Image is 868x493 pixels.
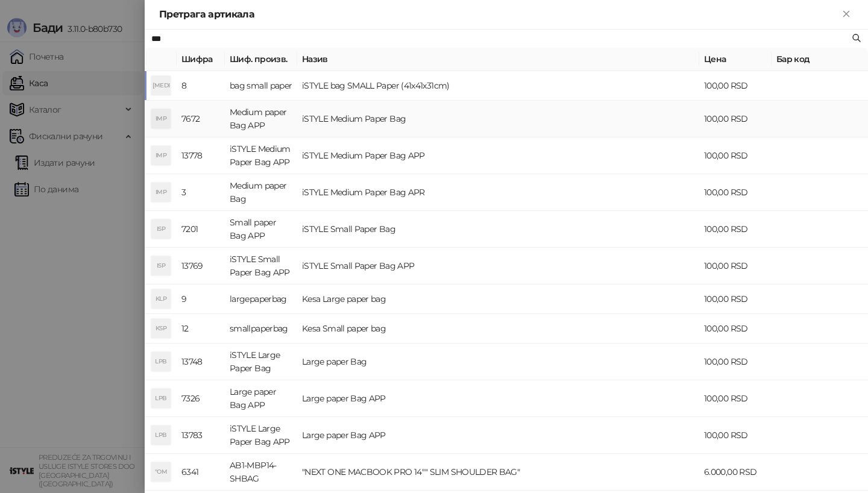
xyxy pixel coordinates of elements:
td: Kesa Large paper bag [297,284,699,314]
td: iSTYLE Small Paper Bag APP [225,248,297,284]
div: ISP [151,256,171,275]
td: Medium paper Bag APP [225,101,297,137]
div: ISP [151,219,171,239]
td: 7672 [177,101,225,137]
td: 100,00 RSD [699,380,772,417]
td: iSTYLE Large Paper Bag APP [225,417,297,454]
td: Large paper Bag APP [297,380,699,417]
div: LPB [151,352,171,371]
td: 7201 [177,211,225,248]
td: 6.000,00 RSD [699,454,772,491]
td: 100,00 RSD [699,137,772,174]
td: 100,00 RSD [699,211,772,248]
td: 100,00 RSD [699,174,772,211]
td: 8 [177,71,225,101]
td: iSTYLE Small Paper Bag [297,211,699,248]
td: Large paper Bag [297,344,699,380]
td: 7326 [177,380,225,417]
td: 13783 [177,417,225,454]
td: iSTYLE Medium Paper Bag [297,101,699,137]
div: IMP [151,146,171,165]
td: bag small paper [225,71,297,101]
td: 9 [177,284,225,314]
td: 13769 [177,248,225,284]
td: iSTYLE Small Paper Bag APP [297,248,699,284]
td: Small paper Bag APP [225,211,297,248]
th: Бар код [772,48,868,71]
div: LPB [151,425,171,445]
td: iSTYLE Large Paper Bag [225,344,297,380]
td: 13748 [177,344,225,380]
td: 13778 [177,137,225,174]
div: KSP [151,319,171,338]
td: iSTYLE Medium Paper Bag APP [297,137,699,174]
td: 100,00 RSD [699,344,772,380]
div: "OM [151,462,171,482]
td: Large paper Bag APP [297,417,699,454]
td: 100,00 RSD [699,101,772,137]
th: Назив [297,48,699,71]
div: [MEDICAL_DATA] [151,76,171,95]
td: smallpaperbag [225,314,297,344]
button: Close [839,7,854,22]
th: Шифра [177,48,225,71]
td: 6341 [177,454,225,491]
td: 12 [177,314,225,344]
td: iSTYLE Medium Paper Bag APP [225,137,297,174]
th: Шиф. произв. [225,48,297,71]
td: Medium paper Bag [225,174,297,211]
div: IMP [151,183,171,202]
div: KLP [151,289,171,309]
td: "NEXT ONE MACBOOK PRO 14"" SLIM SHOULDER BAG" [297,454,699,491]
td: 100,00 RSD [699,284,772,314]
td: 100,00 RSD [699,314,772,344]
td: Large paper Bag APP [225,380,297,417]
td: 100,00 RSD [699,248,772,284]
td: iSTYLE bag SMALL Paper (41x41x31cm) [297,71,699,101]
div: IMP [151,109,171,128]
td: iSTYLE Medium Paper Bag APR [297,174,699,211]
td: 100,00 RSD [699,417,772,454]
td: Kesa Small paper bag [297,314,699,344]
th: Цена [699,48,772,71]
td: 3 [177,174,225,211]
td: AB1-MBP14-SHBAG [225,454,297,491]
div: LPB [151,389,171,408]
div: Претрага артикала [159,7,839,22]
td: largepaperbag [225,284,297,314]
td: 100,00 RSD [699,71,772,101]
